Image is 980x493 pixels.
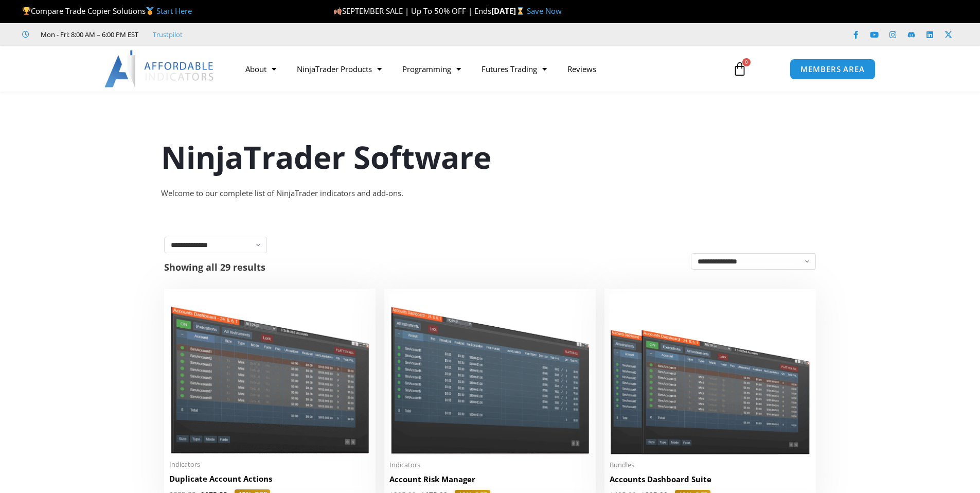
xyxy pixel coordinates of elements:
img: 🥇 [146,7,154,15]
img: Accounts Dashboard Suite [610,294,811,454]
div: Welcome to our complete list of NinjaTrader indicators and add-ons. [161,186,819,201]
a: Accounts Dashboard Suite [610,474,811,490]
img: ⌛ [516,7,524,15]
span: Indicators [169,460,370,469]
span: MEMBERS AREA [800,65,865,73]
a: Reviews [557,57,607,81]
img: Duplicate Account Actions [169,294,370,454]
a: Futures Trading [471,57,557,81]
p: Showing all 29 results [164,262,265,272]
img: 🏆 [23,7,30,15]
a: Duplicate Account Actions [169,473,370,489]
nav: Menu [235,57,721,81]
select: Shop order [691,253,816,270]
img: Account Risk Manager [389,294,591,454]
span: Indicators [389,461,591,469]
a: Trustpilot [153,28,183,41]
img: 🍂 [334,7,342,15]
h2: Accounts Dashboard Suite [610,474,811,485]
a: MEMBERS AREA [790,59,876,80]
a: Account Risk Manager [389,474,591,490]
h2: Duplicate Account Actions [169,473,370,484]
a: Start Here [156,6,192,16]
a: About [235,57,287,81]
h1: NinjaTrader Software [161,135,819,179]
span: SEPTEMBER SALE | Up To 50% OFF | Ends [333,6,491,16]
a: NinjaTrader Products [287,57,392,81]
a: Programming [392,57,471,81]
a: 0 [717,54,762,84]
a: Save Now [527,6,562,16]
span: Compare Trade Copier Solutions [22,6,192,16]
span: 0 [742,58,751,66]
strong: [DATE] [491,6,527,16]
span: Mon - Fri: 8:00 AM – 6:00 PM EST [38,28,138,41]
span: Bundles [610,461,811,469]
h2: Account Risk Manager [389,474,591,485]
img: LogoAI | Affordable Indicators – NinjaTrader [104,50,215,87]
